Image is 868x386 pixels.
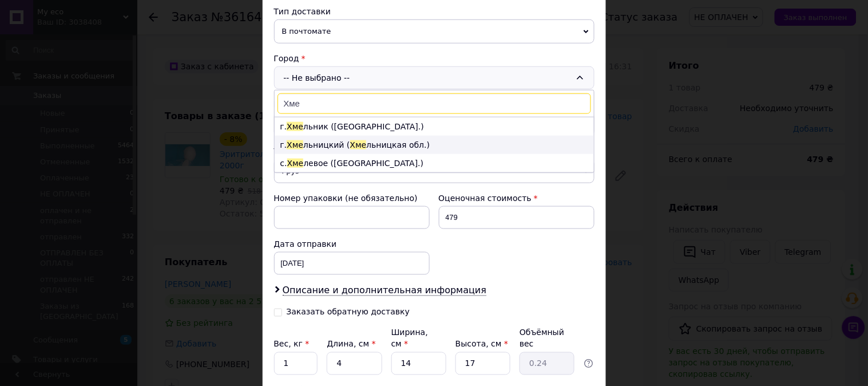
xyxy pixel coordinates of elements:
[350,140,367,149] span: Хме
[391,328,428,349] label: Ширина, см
[283,285,487,296] span: Описание и дополнительная информация
[275,154,594,172] li: с. левое ([GEOGRAPHIC_DATA].)
[455,340,508,349] label: Высота, см
[287,122,303,131] span: Хме
[274,66,594,89] div: -- Не выбрано --
[274,53,594,64] div: Город
[520,327,574,350] div: Объёмный вес
[287,308,410,317] div: Заказать обратную доставку
[274,7,331,16] span: Тип доставки
[274,238,430,250] div: Дата отправки
[278,93,591,114] input: Найти
[287,159,304,168] span: Хме
[327,340,375,349] label: Длина, см
[275,117,594,136] li: г. льник ([GEOGRAPHIC_DATA].)
[274,192,430,204] div: Номер упаковки (не обязательно)
[275,136,594,154] li: г. льницкий ( льницкая обл.)
[287,140,303,149] span: Хме
[274,19,594,44] span: В почтомате
[439,192,594,204] div: Оценочная стоимость
[274,340,310,349] label: Вес, кг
